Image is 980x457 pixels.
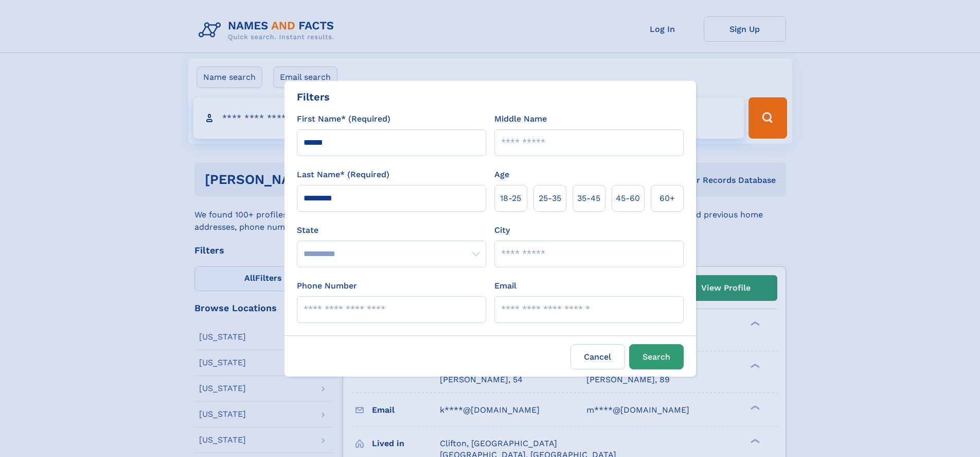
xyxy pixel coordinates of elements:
span: 18‑25 [500,192,521,205]
div: Filters [297,89,330,105]
label: Last Name* (Required) [297,168,389,181]
span: 45‑60 [616,192,640,205]
label: First Name* (Required) [297,113,390,125]
label: Cancel [571,344,625,369]
label: Phone Number [297,280,357,292]
label: City [494,224,510,236]
label: State [297,224,486,236]
span: 35‑45 [577,192,600,205]
span: 25‑35 [539,192,561,205]
label: Age [494,168,509,181]
span: 60+ [660,192,675,205]
label: Email [494,280,516,292]
label: Middle Name [494,113,547,125]
button: Search [629,344,684,369]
